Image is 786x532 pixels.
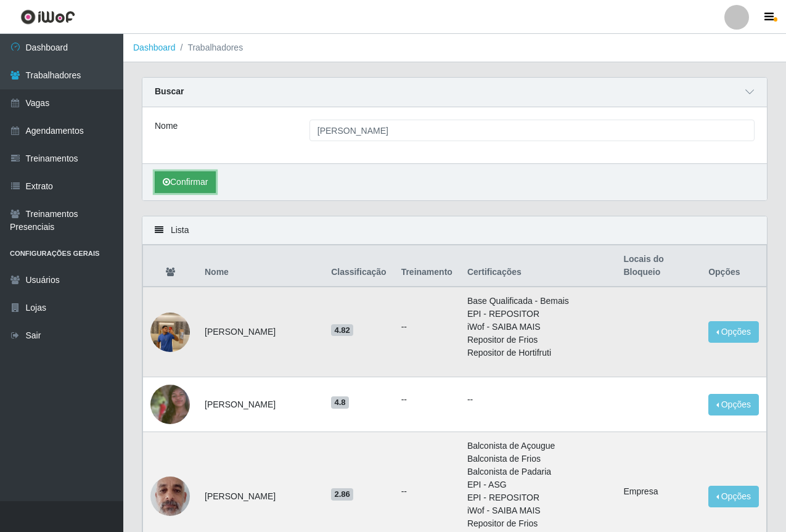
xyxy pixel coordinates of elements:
[708,486,759,507] button: Opções
[401,393,452,406] ul: --
[467,478,609,491] li: EPI - ASG
[467,465,609,478] li: Balconista de Padaria
[331,396,349,409] span: 4.8
[150,470,190,522] img: 1701972182792.jpeg
[467,452,609,465] li: Balconista de Frios
[331,488,353,501] span: 2.86
[197,245,324,287] th: Nome
[467,440,609,452] li: Balconista de Açougue
[467,491,609,504] li: EPI - REPOSITOR
[467,393,609,406] p: --
[155,86,184,96] strong: Buscar
[467,321,609,334] li: iWof - SAIBA MAIS
[197,287,324,377] td: [PERSON_NAME]
[701,245,766,287] th: Opções
[401,321,452,334] ul: --
[133,43,176,52] a: Dashboard
[460,245,616,287] th: Certificações
[623,485,694,498] li: Empresa
[708,394,759,415] button: Opções
[324,245,394,287] th: Classificação
[331,324,353,337] span: 4.82
[708,321,759,343] button: Opções
[467,308,609,321] li: EPI - REPOSITOR
[467,517,609,530] li: Repositor de Frios
[616,245,701,287] th: Locais do Bloqueio
[467,334,609,346] li: Repositor de Frios
[20,9,75,25] img: CoreUI Logo
[401,485,452,498] ul: --
[176,41,244,54] li: Trabalhadores
[155,120,178,133] label: Nome
[197,377,324,432] td: [PERSON_NAME]
[467,504,609,517] li: iWof - SAIBA MAIS
[467,346,609,359] li: Repositor de Hortifruti
[123,34,786,62] nav: breadcrumb
[467,295,609,308] li: Base Qualificada - Bemais
[150,369,190,440] img: 1706376087329.jpeg
[155,171,216,193] button: Confirmar
[150,313,190,352] img: 1722956017371.jpeg
[394,245,460,287] th: Treinamento
[309,120,755,141] input: Digite o Nome...
[142,216,767,245] div: Lista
